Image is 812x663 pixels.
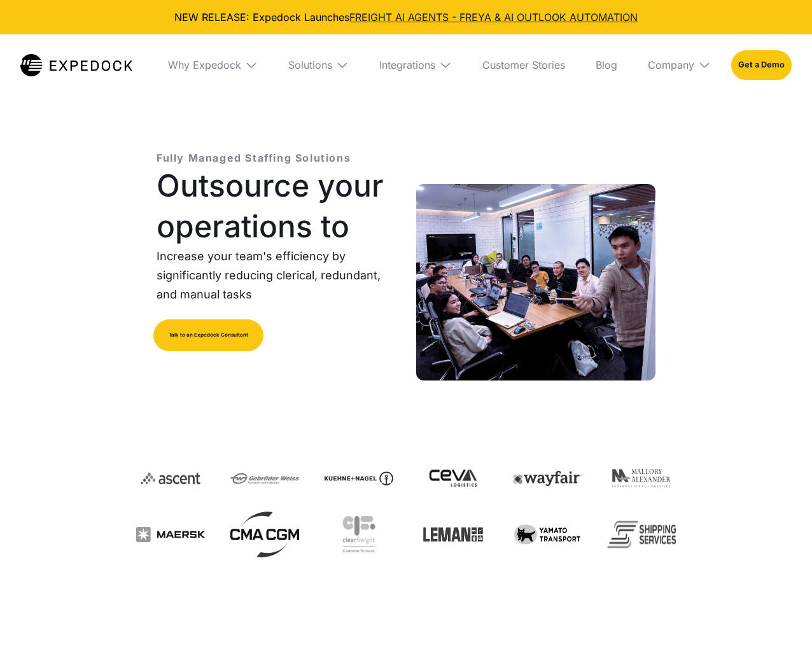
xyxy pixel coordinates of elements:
[379,59,435,71] div: Integrations
[157,247,396,304] p: Increase your team's efficiency by significantly reducing clerical, redundant, and manual tasks
[168,59,241,71] div: Why Expedock
[349,11,638,24] a: FREIGHT AI AGENTS - FREYA & AI OUTLOOK AUTOMATION
[585,34,627,95] a: Blog
[288,59,332,71] div: Solutions
[153,319,263,351] a: Talk to an Expedock Consultant
[731,50,792,80] a: Get a Demo
[10,10,802,24] div: NEW RELEASE: Expedock Launches
[157,150,351,165] p: Fully Managed Staffing Solutions
[157,165,396,247] h1: Outsource your operations to
[648,59,694,71] div: Company
[472,34,575,95] a: Customer Stories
